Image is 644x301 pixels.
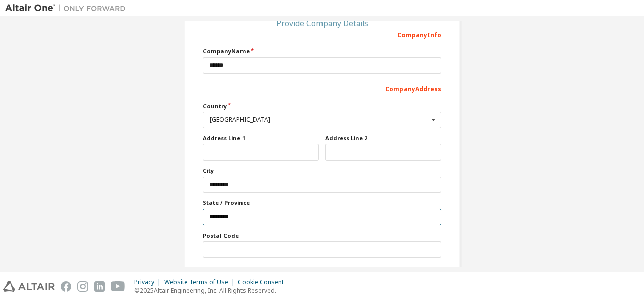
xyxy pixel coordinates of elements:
label: Company Name [203,47,441,55]
img: facebook.svg [61,281,71,292]
label: Address Line 2 [325,134,441,142]
p: © 2025 Altair Engineering, Inc. All Rights Reserved. [134,286,290,295]
div: Cookie Consent [238,278,290,286]
label: Address Line 1 [203,134,319,142]
img: instagram.svg [77,281,88,292]
div: Website Terms of Use [164,278,238,286]
img: linkedin.svg [94,281,105,292]
div: Company Address [203,80,441,96]
label: Country [203,102,441,110]
img: altair_logo.svg [3,281,55,292]
label: City [203,167,441,175]
label: State / Province [203,199,441,207]
div: Provide Company Details [203,20,441,26]
div: Privacy [134,278,164,286]
label: Postal Code [203,232,441,240]
div: Company Info [203,26,441,42]
img: youtube.svg [111,281,125,292]
div: [GEOGRAPHIC_DATA] [210,117,429,123]
img: Altair One [5,3,131,13]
